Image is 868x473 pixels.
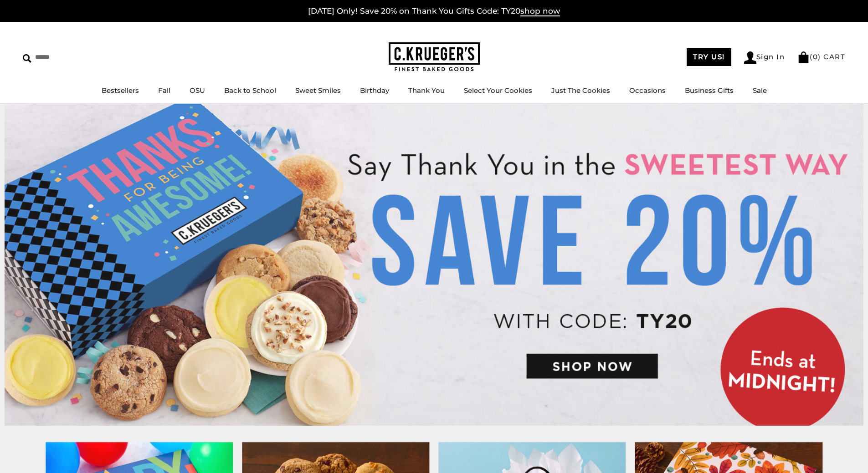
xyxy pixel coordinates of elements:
a: Business Gifts [685,86,734,95]
a: Just The Cookies [551,86,610,95]
a: OSU [190,86,205,95]
img: Bag [797,51,810,63]
a: [DATE] Only! Save 20% on Thank You Gifts Code: TY20shop now [308,6,560,16]
a: Back to School [224,86,276,95]
a: Bestsellers [102,86,139,95]
img: Account [744,51,756,64]
a: (0) CART [797,52,845,61]
span: 0 [813,52,818,61]
a: Select Your Cookies [464,86,532,95]
a: Birthday [360,86,389,95]
a: Sale [753,86,767,95]
img: C.Krueger's Special Offer [5,104,863,426]
img: Search [23,54,31,63]
a: Occasions [629,86,666,95]
a: Thank You [408,86,445,95]
a: Sweet Smiles [295,86,341,95]
a: Fall [158,86,170,95]
span: shop now [520,6,560,16]
img: C.KRUEGER'S [389,42,480,72]
input: Search [23,50,131,64]
a: TRY US! [687,48,731,66]
a: Sign In [744,51,785,64]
